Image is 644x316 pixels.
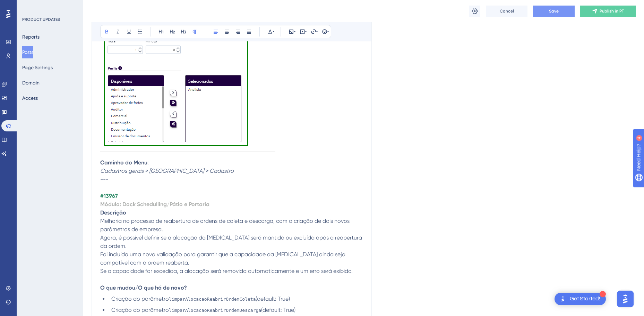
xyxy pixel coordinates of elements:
[615,289,636,309] iframe: UserGuiding AI Assistant Launcher
[100,218,363,274] span: Melhoria no processo de reabertura de ordens de coleta e descarga, com a criação de dois novos pa...
[22,92,38,104] button: Access
[559,295,567,303] img: launcher-image-alternative-text
[555,293,606,305] div: Open Get Started! checklist, remaining modules: 1
[22,31,40,43] button: Reports
[147,159,149,166] span: :
[261,307,295,313] span: (default: True)
[570,295,600,303] div: Get Started!
[500,8,514,14] span: Cancel
[111,307,169,313] span: Criação do parâmetro
[22,17,60,22] div: PRODUCT UPDATES
[600,8,624,14] span: Publish in PT
[100,209,126,216] strong: Descrição
[533,6,575,17] button: Save
[549,8,559,14] span: Save
[100,159,147,166] strong: Caminho do Menu
[16,2,43,10] span: Need Help?
[100,176,109,183] span: ---
[100,168,234,174] em: Cadastros gerais > [GEOGRAPHIC_DATA] > Cadastro
[48,3,50,9] div: 4
[22,46,33,58] button: Posts
[580,6,636,17] button: Publish in PT
[22,61,53,74] button: Page Settings
[486,6,527,17] button: Cancel
[100,193,118,199] strong: #13967
[169,308,261,313] span: limparAlocacaoReabrirOrdemDescarga
[22,76,40,89] button: Domain
[111,295,169,302] span: Criação do parâmetro
[256,295,290,302] span: (default: True)
[600,291,606,297] div: 1
[169,297,256,302] span: limparAlocacaoReabrirOrdemColeta
[100,201,209,208] strong: Módulo: Dock Schedulling/Pátio e Portaria
[100,284,187,291] strong: O que mudou/O que há de novo?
